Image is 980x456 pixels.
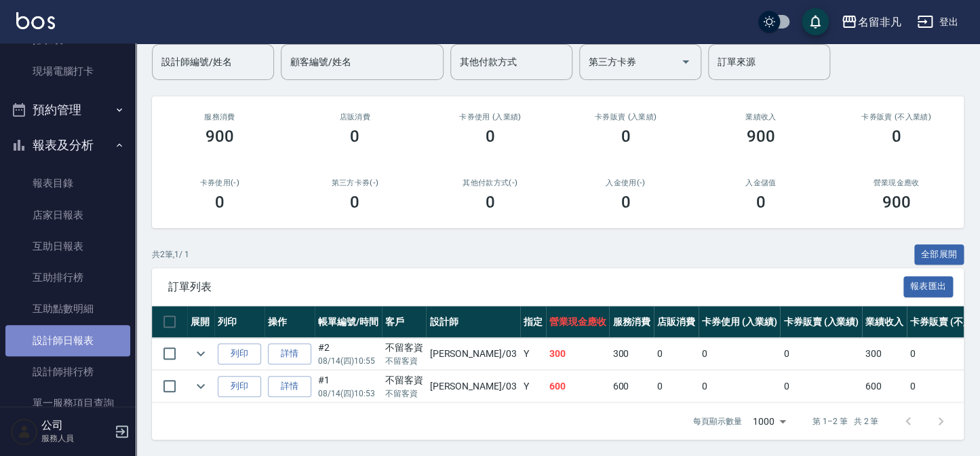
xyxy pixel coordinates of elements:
[318,387,378,400] p: 08/14 (四) 10:53
[264,306,315,338] th: 操作
[426,306,520,338] th: 設計師
[426,370,520,402] td: [PERSON_NAME] /03
[574,178,678,187] h2: 入金使用(-)
[609,338,654,370] td: 300
[609,306,654,338] th: 服務消費
[5,387,130,419] a: 單一服務項目查詢
[574,113,678,121] h2: 卡券販賣 (入業績)
[780,306,862,338] th: 卡券販賣 (入業績)
[699,338,781,370] td: 0
[857,14,901,31] div: 名留非凡
[546,370,610,402] td: 600
[315,306,382,338] th: 帳單編號/時間
[385,355,423,367] p: 不留客資
[520,306,546,338] th: 指定
[315,338,382,370] td: #2
[187,306,214,338] th: 展開
[218,343,261,364] button: 列印
[891,127,901,146] h3: 0
[693,415,742,427] p: 每頁顯示數量
[385,341,423,355] div: 不留客資
[654,370,699,402] td: 0
[304,113,407,121] h2: 店販消費
[812,415,878,427] p: 第 1–2 筆 共 2 筆
[5,231,130,262] a: 互助日報表
[41,432,111,444] p: 服務人員
[621,127,630,146] h3: 0
[205,127,234,146] h3: 900
[520,370,546,402] td: Y
[699,306,781,338] th: 卡券使用 (入業績)
[439,178,542,187] h2: 其他付款方式(-)
[191,343,211,364] button: expand row
[268,376,311,397] a: 詳情
[546,338,610,370] td: 300
[5,168,130,199] a: 報表目錄
[780,370,862,402] td: 0
[5,56,130,87] a: 現場電腦打卡
[218,376,261,397] button: 列印
[191,376,211,396] button: expand row
[882,193,910,212] h3: 900
[5,293,130,324] a: 互助點數明細
[621,193,630,212] h3: 0
[546,306,610,338] th: 營業現金應收
[862,370,907,402] td: 600
[350,193,359,212] h3: 0
[214,306,264,338] th: 列印
[315,370,382,402] td: #1
[152,248,189,261] p: 共 2 筆, 1 / 1
[699,370,781,402] td: 0
[709,113,812,121] h2: 業績收入
[675,51,697,73] button: Open
[654,338,699,370] td: 0
[11,418,38,445] img: Person
[709,178,812,187] h2: 入金儲值
[16,12,55,29] img: Logo
[5,356,130,387] a: 設計師排行榜
[5,325,130,356] a: 設計師日報表
[385,387,423,400] p: 不留客資
[268,343,311,364] a: 詳情
[912,9,964,35] button: 登出
[486,127,495,146] h3: 0
[318,355,378,367] p: 08/14 (四) 10:55
[654,306,699,338] th: 店販消費
[5,262,130,293] a: 互助排行榜
[845,113,948,121] h2: 卡券販賣 (不入業績)
[914,244,964,265] button: 全部展開
[780,338,862,370] td: 0
[5,199,130,231] a: 店家日報表
[41,419,111,432] h5: 公司
[5,128,130,163] button: 報表及分析
[168,113,271,121] h3: 服務消費
[609,370,654,402] td: 600
[756,193,766,212] h3: 0
[382,306,427,338] th: 客戶
[350,127,359,146] h3: 0
[862,306,907,338] th: 業績收入
[168,280,903,294] span: 訂單列表
[215,193,224,212] h3: 0
[747,403,791,440] div: 1000
[836,8,906,36] button: 名留非凡
[520,338,546,370] td: Y
[168,178,271,187] h2: 卡券使用(-)
[862,338,907,370] td: 300
[903,276,954,297] button: 報表匯出
[802,8,829,35] button: save
[903,280,954,292] a: 報表匯出
[486,193,495,212] h3: 0
[385,373,423,387] div: 不留客資
[439,113,542,121] h2: 卡券使用 (入業績)
[845,178,948,187] h2: 營業現金應收
[426,338,520,370] td: [PERSON_NAME] /03
[304,178,407,187] h2: 第三方卡券(-)
[747,127,775,146] h3: 900
[5,92,130,128] button: 預約管理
